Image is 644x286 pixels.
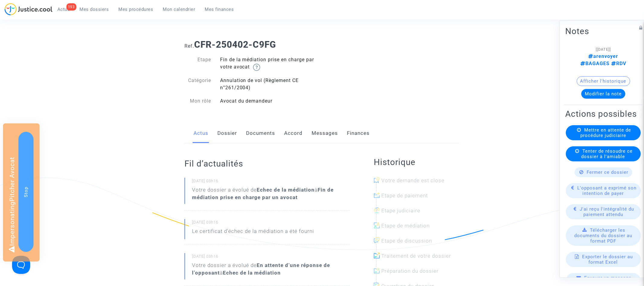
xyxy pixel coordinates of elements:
[163,7,195,12] span: Mon calendrier
[216,56,322,71] div: Fin de la médiation prise en charge par votre avocat
[192,262,330,276] b: En attente d’une réponse de l’opposant
[192,178,350,186] small: [DATE] 03h16
[580,206,634,217] span: J'ai reçu l'intégralité du paiement attendu
[257,187,315,193] b: Echec de la médiation
[216,97,322,105] div: Avocat du demandeur
[596,47,611,52] span: [[DATE]]
[192,227,314,238] p: Le certificat d'échec de la médiation a été fourni
[180,97,216,105] div: Mon rôle
[253,64,260,71] img: help.svg
[192,187,334,200] b: Fin de médiation prise en charge par un avocat
[192,186,350,201] div: Votre dossier a évolué de à
[57,7,70,12] span: Actus
[577,76,630,86] button: Afficher l'historique
[200,5,239,14] a: Mes finances
[66,3,76,11] div: 193
[587,170,629,175] span: Fermer ce dossier
[581,89,625,99] button: Modifier la note
[565,26,641,37] h2: Notes
[223,270,281,276] b: Echec de la médiation
[23,186,29,197] span: Stop
[194,123,208,143] a: Actus
[578,185,637,196] span: L'opposant a exprimé son intention de payer
[75,5,114,14] a: Mes dossiers
[194,39,276,50] b: CFR-250402-C9FG
[588,53,618,59] span: arenvoyer
[184,158,350,169] h2: Fil d’actualités
[381,177,444,183] span: Votre demande est close
[5,3,53,15] img: jc-logo.svg
[582,254,633,265] span: Exporter le dossier au format Excel
[3,123,40,262] div: Impersonating
[585,275,632,286] span: Envoyer un message dans ce dossier
[192,220,350,227] small: [DATE] 03h16
[12,256,30,274] iframe: Help Scout Beacon - Open
[580,127,631,138] span: Mettre en attente de procédure judiciaire
[180,77,216,91] div: Catégorie
[312,123,338,143] a: Messages
[216,77,322,91] div: Annulation de vol (Règlement CE n°261/2004)
[565,109,641,119] h2: Actions possibles
[114,5,158,14] a: Mes procédures
[184,43,194,49] span: Ref.
[574,227,632,244] span: Télécharger les documents du dossier au format PDF
[119,7,153,12] span: Mes procédures
[246,123,275,143] a: Documents
[580,61,610,66] span: BAGAGES
[284,123,303,143] a: Accord
[610,61,626,66] span: RDV
[192,262,350,277] div: Votre dossier a évolué de à
[217,123,237,143] a: Dossier
[582,148,633,159] span: Tenter de résoudre ce dossier à l'amiable
[80,7,109,12] span: Mes dossiers
[180,56,216,71] div: Etape
[18,132,34,252] button: Stop
[205,7,234,12] span: Mes finances
[347,123,370,143] a: Finances
[374,157,460,167] h2: Historique
[192,254,350,262] small: [DATE] 03h16
[158,5,200,14] a: Mon calendrier
[53,5,75,14] a: 193Actus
